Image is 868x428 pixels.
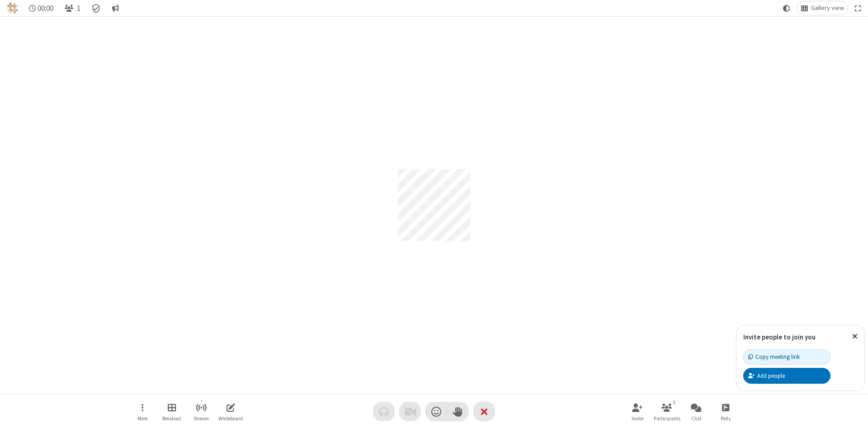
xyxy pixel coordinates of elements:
[188,399,215,424] button: Start streaming
[373,402,395,421] button: Audio problem - check your Internet connection or call by phone
[712,399,739,424] button: Open poll
[193,416,209,421] span: Stream
[683,399,710,424] button: Open chat
[217,399,244,424] button: Open shared whiteboard
[797,1,848,15] button: Change layout
[129,399,156,424] button: Open menu
[425,402,447,421] button: Send a reaction
[670,398,678,406] div: 1
[473,402,495,421] button: End or leave meeting
[447,402,469,421] button: Raise hand
[108,1,123,15] button: Conversation
[845,325,864,348] button: Close popover
[851,1,865,15] button: Fullscreen
[721,416,731,421] span: Polls
[162,416,181,421] span: Breakout
[61,1,84,15] button: Open participant list
[88,1,105,15] div: Meeting details Encryption enabled
[748,353,800,361] div: Copy meeting link
[654,416,680,421] span: Participants
[399,402,421,421] button: Video
[743,368,830,383] button: Add people
[653,399,680,424] button: Open participant list
[691,416,702,421] span: Chat
[624,399,651,424] button: Invite participants (Alt+I)
[632,416,643,421] span: Invite
[811,5,844,12] span: Gallery view
[77,4,80,13] span: 1
[218,416,243,421] span: Whiteboard
[779,1,794,15] button: Using system theme
[743,333,816,341] label: Invite people to join you
[7,3,18,14] img: QA Selenium DO NOT DELETE OR CHANGE
[158,399,185,424] button: Manage Breakout Rooms
[137,416,147,421] span: More
[25,1,57,15] div: Timer
[38,4,53,13] span: 00:00
[743,349,830,365] button: Copy meeting link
